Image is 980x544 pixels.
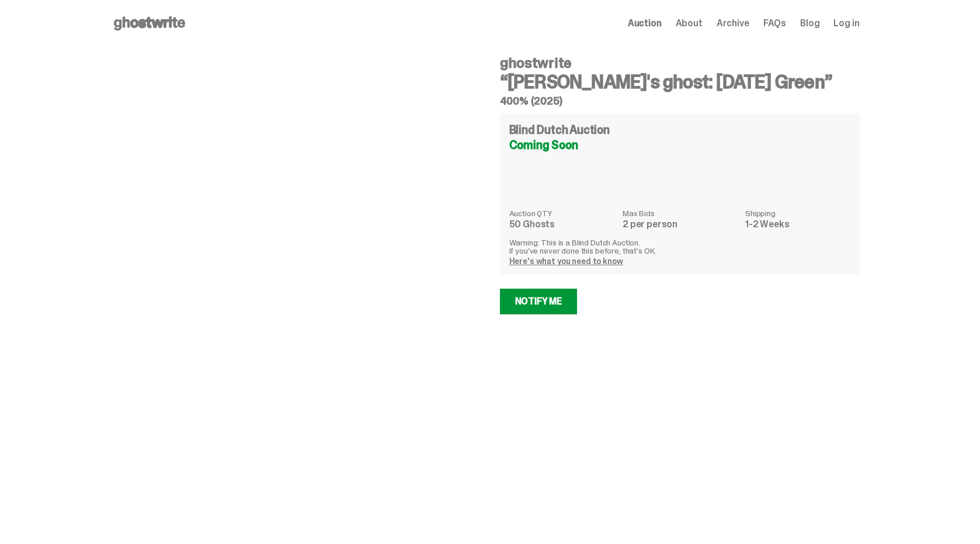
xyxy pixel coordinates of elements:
[717,19,749,28] a: Archive
[623,209,738,217] dt: Max Bids
[676,19,703,28] a: About
[745,220,850,229] dd: 1-2 Weeks
[763,19,786,28] a: FAQs
[833,19,859,28] a: Log in
[500,289,578,314] a: Notify Me
[509,124,610,136] h4: Blind Dutch Auction
[509,209,616,217] dt: Auction QTY
[623,220,738,229] dd: 2 per person
[800,19,819,28] a: Blog
[509,139,850,151] div: Coming Soon
[745,209,850,217] dt: Shipping
[500,72,860,91] h3: “[PERSON_NAME]'s ghost: [DATE] Green”
[628,19,662,28] a: Auction
[500,56,860,70] h4: ghostwrite
[509,238,850,255] p: Warning: This is a Blind Dutch Auction. If you’ve never done this before, that’s OK.
[509,220,616,229] dd: 50 Ghosts
[500,96,860,106] h5: 400% (2025)
[509,256,623,266] a: Here's what you need to know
